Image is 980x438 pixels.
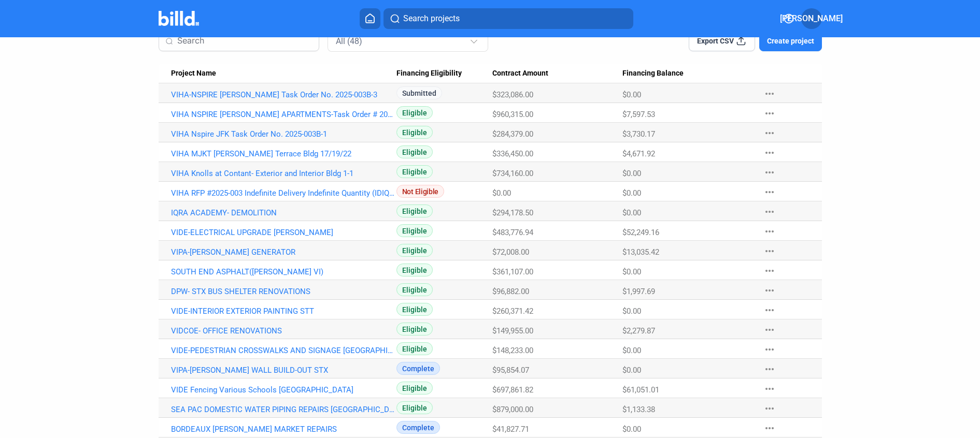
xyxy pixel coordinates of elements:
span: $1,133.38 [622,405,655,414]
span: $960,315.00 [492,110,533,119]
span: $0.00 [622,267,641,276]
span: Eligible [396,224,433,237]
span: Eligible [396,126,433,139]
button: Export CSV [689,31,755,51]
span: $72,008.00 [492,247,529,257]
a: VIHA-NSPIRE [PERSON_NAME] Task Order No. 2025-003B-3 [171,90,396,99]
span: $7,597.53 [622,110,655,119]
span: $96,882.00 [492,287,529,296]
span: Financing Balance [622,69,684,78]
span: Eligible [396,145,433,158]
mat-icon: more_horiz [763,383,776,395]
span: Eligible [396,106,433,119]
span: $294,178.50 [492,208,533,217]
a: VIHA Knolls at Contant- Exterior and Interior Bldg 1-1 [171,169,396,178]
span: $1,997.69 [622,287,655,296]
span: Search projects [403,12,460,25]
span: $0.00 [622,90,641,99]
span: Eligible [396,401,433,414]
a: DPW- STX BUS SHELTER RENOVATIONS [171,287,396,296]
span: $95,854.07 [492,366,529,375]
span: $0.00 [622,208,641,217]
a: VIPA-[PERSON_NAME] GENERATOR [171,247,396,257]
mat-select-trigger: All (48) [336,36,362,46]
mat-icon: more_horiz [763,147,776,159]
a: VIHA MJKT [PERSON_NAME] Terrace Bldg 17/19/22 [171,149,396,158]
mat-icon: more_horiz [763,245,776,257]
span: Eligible [396,283,433,296]
a: VIDE-INTERIOR EXTERIOR PAINTING STT [171,306,396,316]
div: Contract Amount [492,69,622,78]
span: $361,107.00 [492,267,533,276]
a: VIDE-PEDESTRIAN CROSSWALKS AND SIGNAGE [GEOGRAPHIC_DATA] [171,346,396,355]
a: VIHA RFP #2025-003 Indefinite Delivery Indefinite Quantity (IDIQ) NSPIRE [171,188,396,198]
span: Complete [396,421,440,434]
span: Eligible [396,303,433,316]
span: [PERSON_NAME] [780,12,843,25]
span: Complete [396,362,440,375]
span: $697,861.82 [492,385,533,395]
span: $483,776.94 [492,228,533,237]
a: VIDE-ELECTRICAL UPGRADE [PERSON_NAME] [171,228,396,237]
span: Eligible [396,342,433,355]
div: Financing Balance [622,69,753,78]
mat-icon: more_horiz [763,363,776,375]
span: $2,279.87 [622,326,655,335]
mat-icon: more_horiz [763,206,776,218]
a: SOUTH END ASPHALT([PERSON_NAME] VI) [171,267,396,276]
mat-icon: more_horiz [763,304,776,316]
span: Eligible [396,165,433,178]
a: IQRA ACADEMY- DEMOLITION [171,208,396,217]
a: VIDCOE- OFFICE RENOVATIONS [171,326,396,335]
span: Submitted [396,86,442,99]
span: Create project [767,36,814,46]
button: Create project [759,31,822,51]
span: Financing Eligibility [396,69,462,78]
span: $879,000.00 [492,405,533,414]
span: Eligible [396,264,433,276]
span: $61,051.01 [622,385,659,395]
button: [PERSON_NAME] [801,8,822,29]
span: $284,379.00 [492,129,533,139]
a: SEA PAC DOMESTIC WATER PIPING REPAIRS [GEOGRAPHIC_DATA] [171,405,396,414]
mat-icon: more_horiz [763,402,776,415]
div: Financing Eligibility [396,69,492,78]
span: $4,671.92 [622,149,655,158]
span: $0.00 [622,188,641,198]
span: $336,450.00 [492,149,533,158]
span: Eligible [396,382,433,395]
a: VIPA-[PERSON_NAME] WALL BUILD-OUT STX [171,366,396,375]
span: Contract Amount [492,69,548,78]
mat-icon: more_horiz [763,324,776,336]
span: $3,730.17 [622,129,655,139]
mat-icon: more_horiz [763,107,776,120]
a: VIHA Nspire JFK Task Order No. 2025-003B-1 [171,129,396,139]
button: Search projects [384,8,633,29]
span: $0.00 [492,188,511,198]
mat-icon: more_horiz [763,265,776,277]
span: Project Name [171,69,216,78]
mat-icon: more_horiz [763,225,776,238]
span: $0.00 [622,169,641,178]
mat-icon: more_horiz [763,87,776,100]
span: $41,827.71 [492,425,529,434]
span: Eligible [396,244,433,257]
mat-icon: more_horiz [763,166,776,179]
a: VIHA NSPIRE [PERSON_NAME] APARTMENTS-Task Order # 2025-003B-2 [171,110,396,119]
span: $148,233.00 [492,346,533,355]
a: VIDE Fencing Various Schools [GEOGRAPHIC_DATA] [171,385,396,395]
mat-icon: more_horiz [763,422,776,434]
span: $260,371.42 [492,306,533,316]
span: $52,249.16 [622,228,659,237]
span: $0.00 [622,366,641,375]
input: Search [177,30,313,52]
img: Billd Company Logo [159,11,200,26]
span: $0.00 [622,346,641,355]
span: $13,035.42 [622,247,659,257]
a: BORDEAUX [PERSON_NAME] MARKET REPAIRS [171,425,396,434]
span: $0.00 [622,425,641,434]
span: Not Eligible [396,185,444,198]
mat-icon: more_horiz [763,343,776,356]
mat-icon: more_horiz [763,284,776,297]
span: $149,955.00 [492,326,533,335]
